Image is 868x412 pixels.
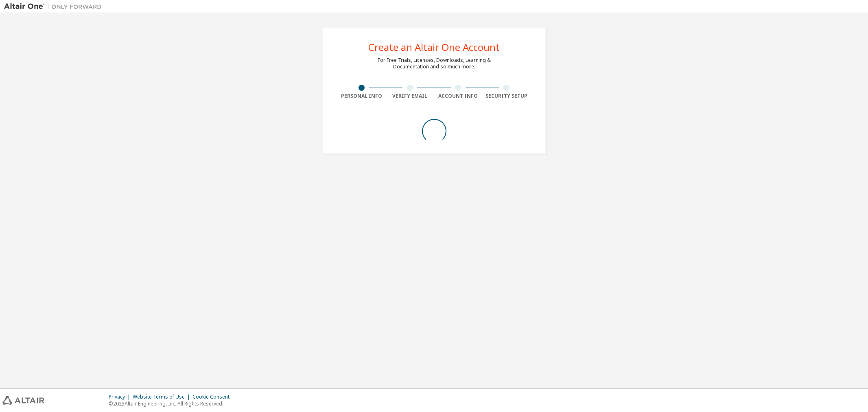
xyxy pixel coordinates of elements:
div: For Free Trials, Licenses, Downloads, Learning & Documentation and so much more. [378,57,491,70]
p: © 2025 Altair Engineering, Inc. All Rights Reserved. [109,400,234,407]
div: Website Terms of Use [133,394,192,400]
div: Personal Info [338,93,386,99]
div: Privacy [109,394,133,400]
div: Account Info [434,93,483,99]
img: Altair One [4,2,106,11]
div: Verify Email [386,93,434,99]
img: altair_logo.svg [2,396,44,405]
div: Security Setup [482,93,531,99]
div: Cookie Consent [192,394,234,400]
div: Create an Altair One Account [368,42,500,52]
